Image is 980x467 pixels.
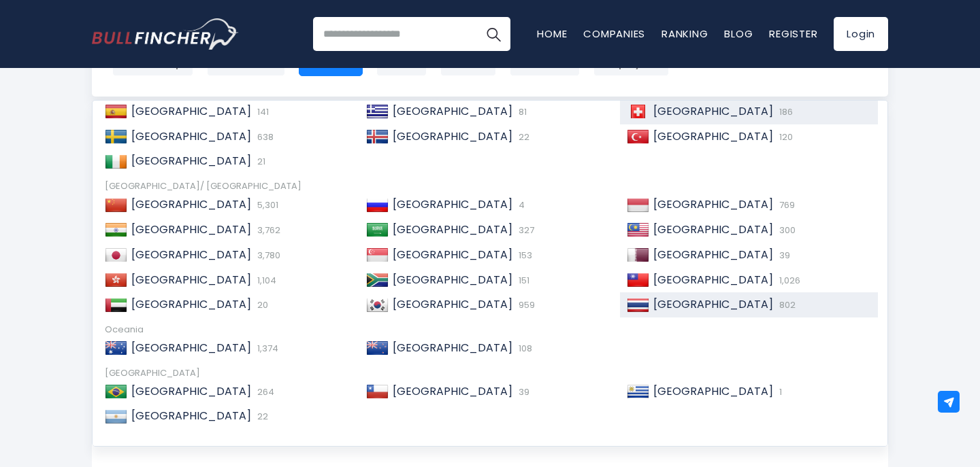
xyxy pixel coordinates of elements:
[776,298,796,311] span: 802
[653,196,773,212] span: [GEOGRAPHIC_DATA]
[776,131,793,143] span: 120
[776,105,793,118] span: 186
[393,196,512,212] span: [GEOGRAPHIC_DATA]
[92,18,239,50] img: Bullfincher logo
[131,196,251,212] span: [GEOGRAPHIC_DATA]
[776,385,782,398] span: 1
[393,222,512,237] span: [GEOGRAPHIC_DATA]
[393,340,512,356] span: [GEOGRAPHIC_DATA]
[131,340,251,356] span: [GEOGRAPHIC_DATA]
[92,18,238,50] a: Go to homepage
[834,17,888,51] a: Login
[131,383,251,399] span: [GEOGRAPHIC_DATA]
[653,103,773,119] span: [GEOGRAPHIC_DATA]
[653,247,773,262] span: [GEOGRAPHIC_DATA]
[515,224,534,237] span: 327
[254,410,268,423] span: 22
[653,222,773,237] span: [GEOGRAPHIC_DATA]
[776,198,795,211] span: 769
[776,224,796,237] span: 300
[131,222,251,237] span: [GEOGRAPHIC_DATA]
[131,408,251,423] span: [GEOGRAPHIC_DATA]
[393,103,512,119] span: [GEOGRAPHIC_DATA]
[515,249,532,262] span: 153
[476,17,510,51] button: Search
[131,128,251,144] span: [GEOGRAPHIC_DATA]
[254,274,276,287] span: 1,104
[724,27,753,41] a: Blog
[393,296,512,312] span: [GEOGRAPHIC_DATA]
[131,247,251,262] span: [GEOGRAPHIC_DATA]
[105,324,875,336] div: Oceania
[254,342,278,355] span: 1,374
[254,224,280,237] span: 3,762
[254,385,274,398] span: 264
[131,103,251,119] span: [GEOGRAPHIC_DATA]
[515,105,527,118] span: 81
[769,27,817,41] a: Register
[105,368,875,379] div: [GEOGRAPHIC_DATA]
[661,27,708,41] a: Ranking
[254,298,268,311] span: 20
[515,385,529,398] span: 39
[254,198,278,211] span: 5,301
[131,272,251,288] span: [GEOGRAPHIC_DATA]
[537,27,567,41] a: Home
[583,27,645,41] a: Companies
[653,296,773,312] span: [GEOGRAPHIC_DATA]
[515,131,529,143] span: 22
[393,247,512,262] span: [GEOGRAPHIC_DATA]
[254,155,265,168] span: 21
[254,249,280,262] span: 3,780
[131,296,251,312] span: [GEOGRAPHIC_DATA]
[131,153,251,169] span: [GEOGRAPHIC_DATA]
[393,383,512,399] span: [GEOGRAPHIC_DATA]
[653,272,773,288] span: [GEOGRAPHIC_DATA]
[776,249,790,262] span: 39
[393,128,512,144] span: [GEOGRAPHIC_DATA]
[254,105,269,118] span: 141
[515,298,535,311] span: 959
[254,131,274,143] span: 638
[515,342,532,355] span: 108
[776,274,800,287] span: 1,026
[515,198,525,211] span: 4
[653,383,773,399] span: [GEOGRAPHIC_DATA]
[515,274,529,287] span: 151
[105,181,875,192] div: [GEOGRAPHIC_DATA]/ [GEOGRAPHIC_DATA]
[653,128,773,144] span: [GEOGRAPHIC_DATA]
[393,272,512,288] span: [GEOGRAPHIC_DATA]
